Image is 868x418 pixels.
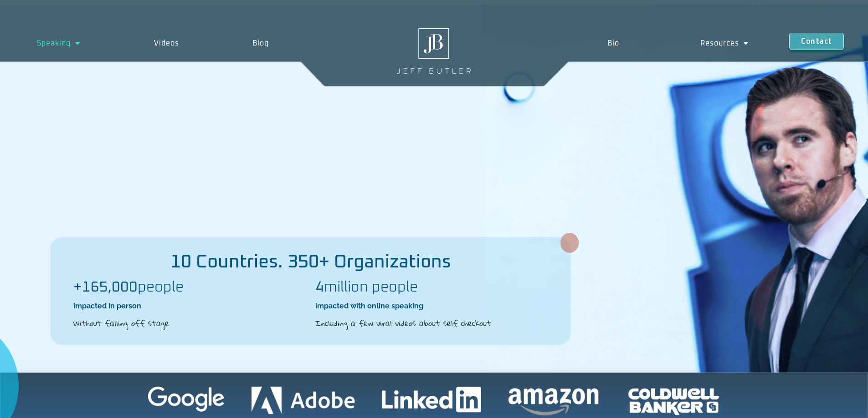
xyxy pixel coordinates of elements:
span: Contact [801,38,832,45]
b: 4 [315,280,324,295]
a: Videos [117,33,216,54]
h2: people [73,280,306,295]
h2: impacted in person [73,301,306,311]
h2: Including a few viral videos about self checkout [315,317,548,329]
a: Bio [566,33,659,54]
nav: Menu [566,33,789,54]
b: +165,000 [73,280,138,295]
a: Resources [660,33,789,54]
h2: million people [315,280,548,295]
h2: 10 Countries. 350+ Organizations [51,253,570,271]
h2: impacted with online speaking [315,301,548,311]
h2: Without falling off stage [73,317,306,329]
a: Contact [789,33,844,50]
a: Blog [216,33,306,54]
